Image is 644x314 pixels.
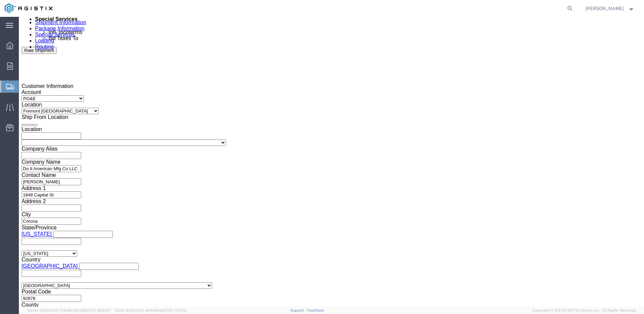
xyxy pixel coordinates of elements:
[161,308,186,312] span: [DATE] 17:21:12
[5,3,53,13] img: logo
[84,308,111,312] span: [DATE] 09:51:07
[585,5,624,12] span: Dianna Loza
[532,308,636,313] span: Copyright © [DATE]-[DATE] Agistix Inc., All Rights Reserved
[27,308,111,312] span: Server: 2025.20.0-734e5bc92d9
[585,4,635,12] button: [PERSON_NAME]
[19,17,644,307] iframe: FS Legacy Container
[114,308,186,312] span: Client: 2025.20.0-e640dba
[307,308,324,312] a: Feedback
[290,308,307,312] a: Support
